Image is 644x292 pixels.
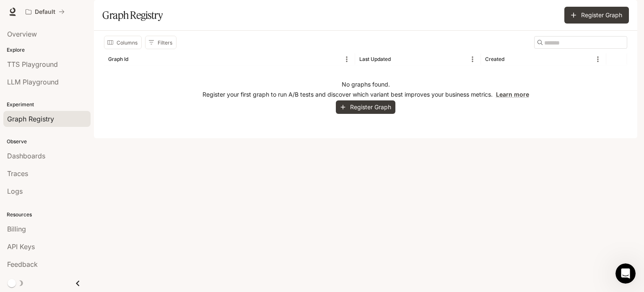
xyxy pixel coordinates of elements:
[615,263,636,284] iframe: Intercom live chat
[336,100,395,114] button: Register Graph
[104,36,142,49] button: Select columns
[340,53,353,66] button: Menu
[592,53,604,66] button: Menu
[496,91,529,98] a: Learn more
[102,7,163,24] h1: Graph Registry
[466,53,479,66] button: Menu
[203,90,529,99] p: Register your first graph to run A/B tests and discover which variant best improves your business...
[342,80,390,89] p: No graphs found.
[359,56,391,62] div: Last Updated
[35,8,55,16] p: Default
[392,53,404,66] button: Sort
[505,53,518,66] button: Sort
[108,56,128,62] div: Graph Id
[22,3,68,20] button: All workspaces
[129,53,142,66] button: Sort
[564,7,629,24] button: Register Graph
[534,36,627,49] div: Search
[485,56,504,62] div: Created
[145,36,177,49] button: Show filters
